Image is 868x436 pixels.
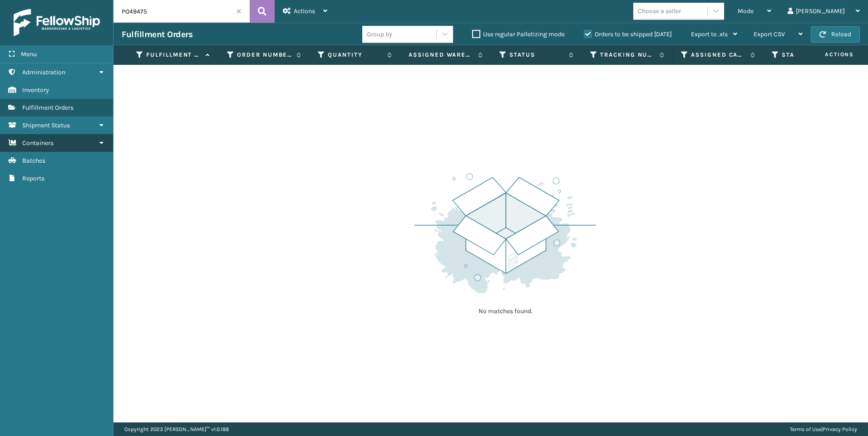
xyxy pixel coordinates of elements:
label: Order Number [237,51,292,59]
span: Inventory [22,86,49,94]
span: Export CSV [754,30,785,38]
div: Group by [367,29,392,39]
label: Tracking Number [600,51,655,59]
label: Status [509,51,564,59]
span: Shipment Status [22,121,70,129]
p: Copyright 2023 [PERSON_NAME]™ v 1.0.188 [124,422,229,436]
span: Fulfillment Orders [22,104,74,111]
span: Actions [294,7,315,15]
span: Reports [22,174,44,182]
label: Orders to be shipped [DATE] [584,30,672,38]
div: | [790,422,857,436]
button: Reload [811,26,860,43]
label: Fulfillment Order Id [146,51,201,59]
span: Administration [22,68,65,76]
label: Assigned Warehouse [409,51,473,59]
span: Batches [22,157,45,165]
img: logo [14,9,100,36]
label: Use regular Palletizing mode [472,30,565,38]
label: Assigned Carrier Service [691,51,746,59]
span: Export to .xls [691,30,728,38]
span: Actions [796,47,859,62]
a: Terms of Use [790,426,821,432]
span: Menu [21,50,37,58]
label: State [782,51,837,59]
span: Containers [22,139,54,147]
span: Mode [738,7,754,15]
h3: Fulfillment Orders [122,29,192,40]
div: Choose a seller [638,6,681,16]
label: Quantity [328,51,383,59]
a: Privacy Policy [823,426,857,432]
